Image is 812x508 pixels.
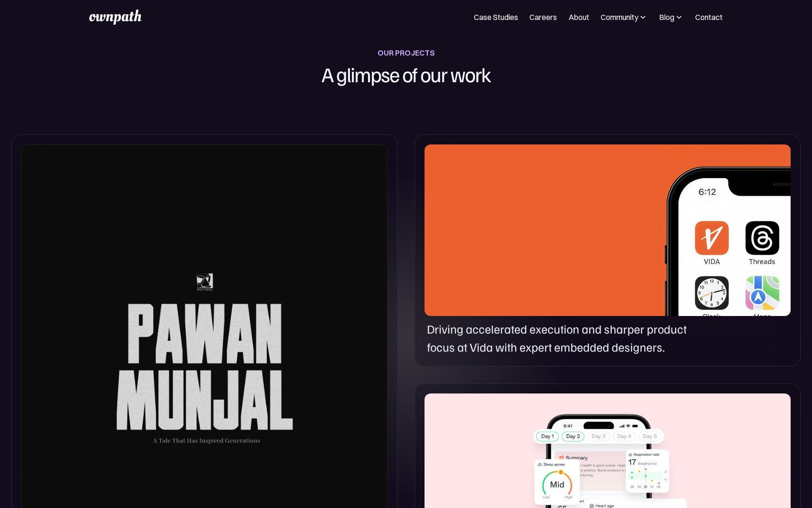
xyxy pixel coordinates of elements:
[474,11,518,23] a: Case Studies
[601,11,638,23] div: Community
[601,11,648,23] div: Community
[274,59,538,89] h1: A glimpse of our work
[659,11,674,23] div: Blog
[378,46,435,59] div: OUR PROJECTS
[695,11,723,23] a: Contact
[427,320,710,356] p: Driving accelerated execution and sharper product focus at Vida with expert embedded designers.
[659,11,684,23] div: Blog
[529,11,557,23] a: Careers
[568,11,589,23] a: About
